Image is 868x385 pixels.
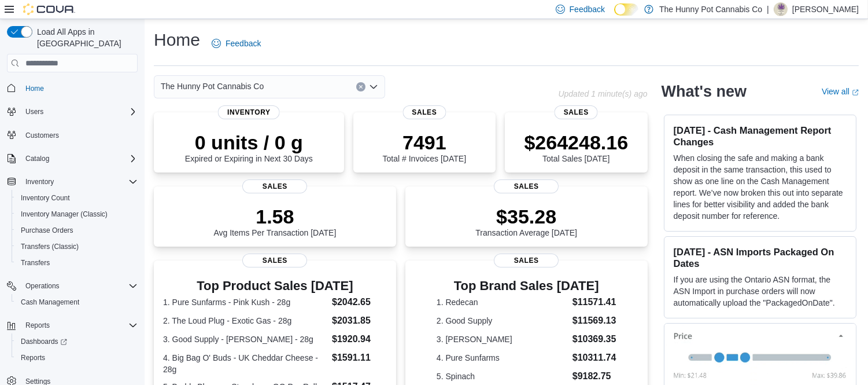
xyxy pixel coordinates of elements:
div: Transaction Average [DATE] [475,205,577,237]
span: Dashboards [16,335,138,349]
span: Home [21,80,138,95]
a: Reports [16,351,50,365]
dd: $1591.11 [332,351,387,365]
dt: 3. [PERSON_NAME] [437,333,568,345]
button: Inventory Manager (Classic) [12,206,142,222]
p: The Hunny Pot Cannabis Co [659,2,762,16]
dt: 2. The Loud Plug - Exotic Gas - 28g [163,315,327,327]
button: Catalog [21,152,54,166]
p: $264248.16 [525,131,629,154]
dt: 1. Redecan [437,296,568,308]
dt: 3. Good Supply - [PERSON_NAME] - 28g [163,333,327,345]
span: Load All Apps in [GEOGRAPHIC_DATA] [32,26,138,49]
dd: $9182.75 [572,369,616,383]
button: Reports [21,318,54,332]
span: Sales [494,254,559,267]
img: Cova [23,3,75,15]
button: Customers [2,127,142,144]
div: Total # Invoices [DATE] [383,131,466,163]
h3: Top Brand Sales [DATE] [437,279,616,293]
span: Sales [494,179,559,193]
span: Dashboards [21,337,67,346]
button: Operations [2,278,142,294]
button: Clear input [356,82,365,91]
h2: What's new [662,82,747,101]
button: Users [21,105,48,119]
input: Dark Mode [614,3,638,16]
p: 7491 [383,131,466,154]
p: [PERSON_NAME] [792,2,859,16]
a: Inventory Manager (Classic) [16,207,112,221]
p: 1.58 [213,205,336,228]
button: Cash Management [12,294,142,310]
a: Dashboards [12,333,142,350]
dd: $11569.13 [572,314,616,328]
button: Transfers [12,255,142,271]
dd: $11571.41 [572,295,616,309]
span: Customers [21,128,138,142]
a: Transfers (Classic) [16,240,83,254]
button: Inventory Count [12,190,142,206]
div: Expired or Expiring in Next 30 Days [185,131,313,163]
p: $35.28 [475,205,577,228]
span: Inventory [21,175,138,189]
dd: $1920.94 [332,332,387,346]
span: Sales [555,105,598,119]
p: When closing the safe and making a bank deposit in the same transaction, this used to show as one... [674,152,847,222]
dt: 4. Big Bag O' Buds - UK Cheddar Cheese - 28g [163,352,327,375]
a: Customers [21,129,64,142]
span: Feedback [226,38,261,49]
a: View allExternal link [822,87,859,96]
button: Purchase Orders [12,222,142,239]
span: The Hunny Pot Cannabis Co [161,79,264,93]
dt: 1. Pure Sunfarms - Pink Kush - 28g [163,296,327,308]
p: 0 units / 0 g [185,131,313,154]
span: Inventory [25,177,54,186]
span: Users [21,105,138,119]
span: Transfers [21,258,50,267]
svg: External link [852,89,859,96]
span: Cash Management [21,298,79,307]
p: Updated 1 minute(s) ago [558,89,647,98]
span: Transfers (Classic) [16,240,138,254]
span: Sales [242,254,307,267]
dd: $10369.35 [572,332,616,346]
a: Cash Management [16,295,84,309]
span: Cash Management [16,295,138,309]
span: Inventory [218,105,280,119]
span: Purchase Orders [16,223,138,237]
span: Inventory Manager (Classic) [16,207,138,221]
button: Catalog [2,151,142,167]
span: Inventory Count [16,191,138,205]
span: Users [25,107,43,116]
span: Reports [21,353,45,362]
p: If you are using the Ontario ASN format, the ASN Import in purchase orders will now automatically... [674,274,847,309]
p: | [767,2,769,16]
button: Inventory [21,175,58,189]
button: Inventory [2,174,142,190]
span: Home [25,84,44,93]
span: Sales [402,105,446,119]
span: Operations [25,281,60,291]
span: Purchase Orders [21,226,73,235]
span: Feedback [570,3,605,15]
dd: $2042.65 [332,295,387,309]
a: Feedback [207,32,265,55]
button: Open list of options [369,82,378,91]
span: Catalog [25,154,49,163]
a: Dashboards [16,335,72,349]
span: Inventory Manager (Classic) [21,210,108,219]
span: Transfers (Classic) [21,242,79,251]
span: Sales [242,179,307,193]
span: Customers [25,131,59,140]
span: Reports [21,318,138,332]
h3: [DATE] - ASN Imports Packaged On Dates [674,246,847,269]
a: Transfers [16,256,54,270]
h3: [DATE] - Cash Management Report Changes [674,124,847,148]
dt: 5. Spinach [437,371,568,382]
span: Catalog [21,152,138,166]
button: Operations [21,279,64,293]
button: Home [2,79,142,96]
a: Inventory Count [16,191,75,205]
